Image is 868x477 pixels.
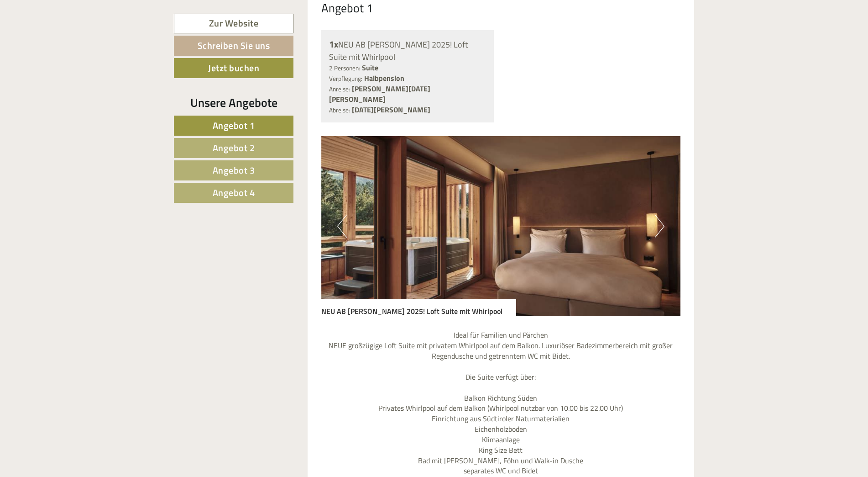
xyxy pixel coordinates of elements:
small: Abreise: [329,106,350,115]
div: NEU AB [PERSON_NAME] 2025! Loft Suite mit Whirlpool [329,38,486,63]
b: [PERSON_NAME][DATE][PERSON_NAME] [329,83,430,105]
div: NEU AB [PERSON_NAME] 2025! Loft Suite mit Whirlpool [321,299,516,317]
b: Halbpension [364,73,404,84]
span: Angebot 3 [213,163,255,177]
small: Anreise: [329,85,350,94]
b: 1x [329,37,338,51]
button: Previous [337,215,347,238]
b: [DATE][PERSON_NAME] [352,104,430,115]
small: 2 Personen: [329,64,360,73]
button: Next [655,215,664,238]
span: Angebot 2 [213,141,255,155]
div: Unsere Angebote [174,94,293,111]
span: Angebot 4 [213,185,255,200]
span: Angebot 1 [213,118,255,132]
small: Verpflegung: [329,74,362,83]
a: Zur Website [174,14,293,33]
a: Jetzt buchen [174,58,293,78]
img: image [321,136,681,316]
b: Suite [362,62,378,73]
a: Schreiben Sie uns [174,36,293,56]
